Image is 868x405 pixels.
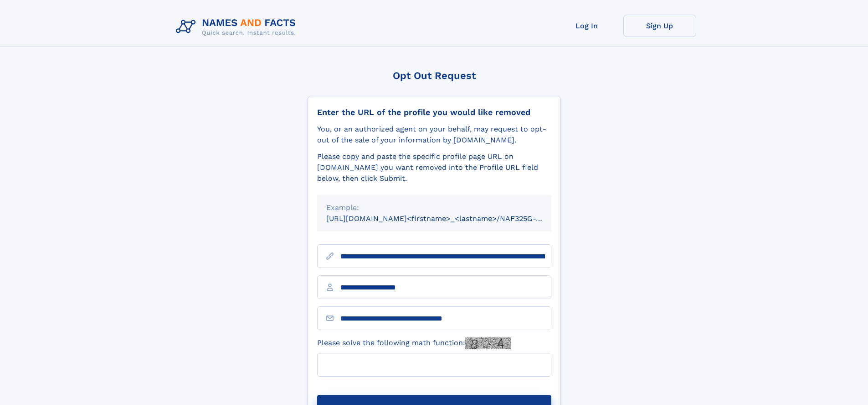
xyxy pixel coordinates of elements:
[317,107,551,117] div: Enter the URL of the profile you would like removed
[172,15,303,39] img: Logo Names and Facts
[326,214,569,223] small: [URL][DOMAIN_NAME]<firstname>_<lastname>/NAF325G-xxxxxxxx
[317,124,551,146] div: You, or an authorized agent on your behalf, may request to opt-out of the sale of your informatio...
[550,15,623,37] a: Log In
[623,15,696,37] a: Sign Up
[326,202,542,213] div: Example:
[308,70,561,81] div: Opt Out Request
[317,151,551,184] div: Please copy and paste the specific profile page URL on [DOMAIN_NAME] you want removed into the Pr...
[317,337,511,349] label: Please solve the following math function:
